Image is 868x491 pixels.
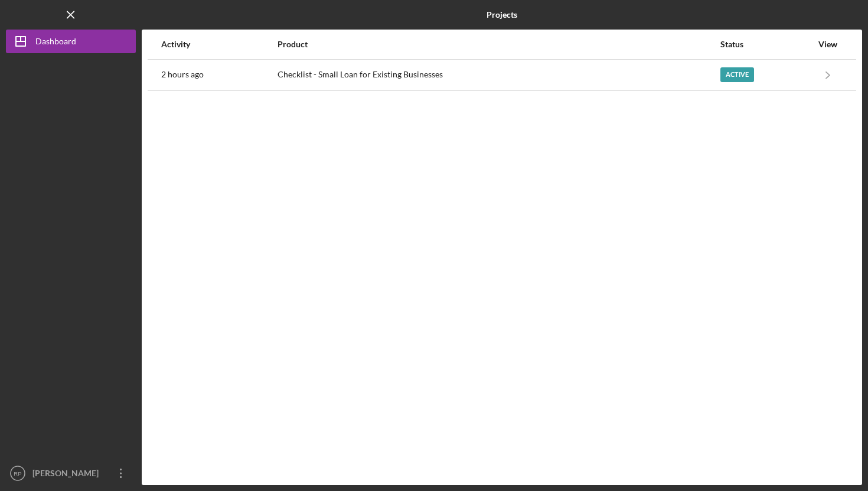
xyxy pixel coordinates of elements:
[35,30,76,56] div: Dashboard
[14,470,21,477] text: RP
[30,461,106,488] div: [PERSON_NAME]
[487,10,517,19] b: Projects
[161,40,276,49] div: Activity
[6,461,136,485] button: RP[PERSON_NAME]
[813,40,843,49] div: View
[6,30,136,53] button: Dashboard
[278,40,719,49] div: Product
[161,70,204,79] time: 2025-09-10 19:06
[720,67,754,82] div: Active
[720,40,812,49] div: Status
[278,60,719,90] div: Checklist - Small Loan for Existing Businesses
